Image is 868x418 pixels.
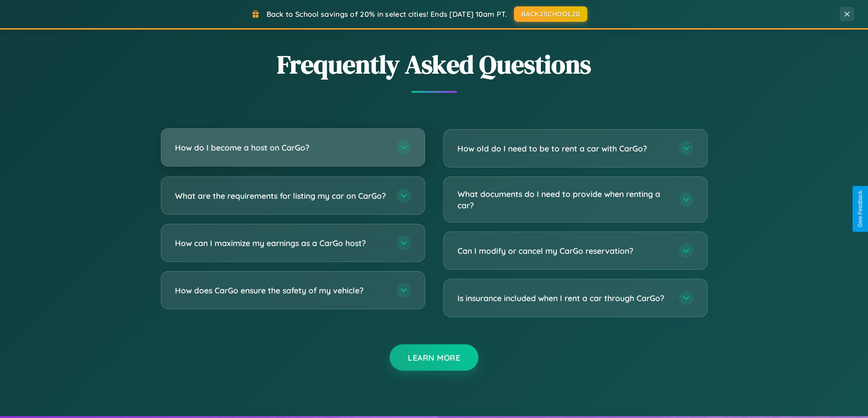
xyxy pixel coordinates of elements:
[457,143,670,154] h3: How old do I need to be to rent a car with CarGo?
[161,47,708,82] h2: Frequently Asked Questions
[857,191,863,227] div: Give Feedback
[267,10,507,19] span: Back to School savings of 20% in select cities! Ends [DATE] 10am PT.
[457,188,670,211] h3: What documents do I need to provide when renting a car?
[175,142,387,153] h3: How do I become a host on CarGo?
[175,190,387,201] h3: What are the requirements for listing my car on CarGo?
[175,237,387,249] h3: How can I maximize my earnings as a CarGo host?
[390,344,478,371] button: Learn More
[175,285,387,296] h3: How does CarGo ensure the safety of my vehicle?
[514,6,587,22] button: BACK2SCHOOL20
[457,292,670,304] h3: Is insurance included when I rent a car through CarGo?
[457,245,670,257] h3: Can I modify or cancel my CarGo reservation?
